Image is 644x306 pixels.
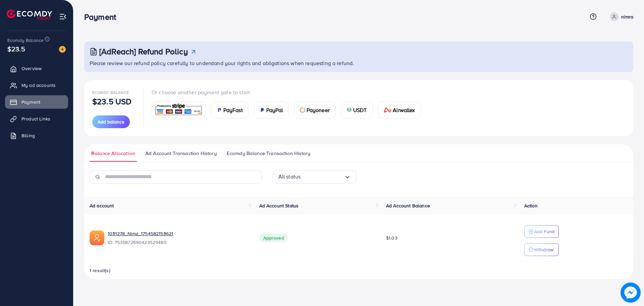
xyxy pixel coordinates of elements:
span: $23.5 [7,44,25,54]
span: All status [278,171,301,182]
span: Airwallex [393,106,415,114]
span: $1.03 [386,235,397,241]
img: card [260,107,265,113]
a: Product Links [5,112,68,125]
span: PayFast [223,106,243,114]
img: card [300,107,305,113]
a: nimra [607,12,633,21]
img: logo [7,9,52,20]
span: My ad accounts [21,82,56,89]
span: Ad account [90,202,114,209]
span: Ad Account Status [259,202,299,209]
span: Product Links [21,115,50,122]
span: Balance Allocation [91,150,135,157]
span: Billing [21,132,35,139]
a: cardPayFast [211,102,249,118]
span: Ad Account Transaction History [145,150,217,157]
span: Action [524,202,538,209]
span: Add balance [98,118,124,125]
span: PayPal [266,106,283,114]
span: Ecomdy Balance [92,90,129,95]
h3: [AdReach] Refund Policy [99,47,188,56]
input: Search for option [301,171,344,182]
span: Payment [21,99,40,105]
div: Search for option [273,170,357,184]
span: Approved [259,234,288,242]
img: card [384,107,392,113]
img: image [59,46,66,53]
a: Overview [5,62,68,75]
button: Add Fund [524,225,559,238]
p: $23.5 USD [92,97,131,105]
a: Payment [5,95,68,109]
img: ic-ads-acc.e4c84228.svg [90,231,104,245]
p: Add Fund [534,227,554,236]
p: Please review our refund policy carefully to understand your rights and obligations when requesti... [90,59,629,67]
span: 1 result(s) [90,267,110,274]
span: Payoneer [307,106,330,114]
span: Ad Account Balance [386,202,430,209]
img: menu [59,13,67,20]
img: image [621,283,641,303]
img: card [154,103,203,117]
button: Add balance [92,115,130,128]
img: card [346,107,352,113]
span: Ecomdy Balance [7,37,44,44]
h3: Payment [84,12,121,22]
a: cardPayPal [254,102,289,118]
p: nimra [621,13,633,21]
a: My ad accounts [5,79,68,92]
a: cardUSDT [341,102,373,118]
button: Withdraw [524,243,559,256]
a: 1031278_Nimz_1754582153621 [108,230,173,237]
span: Overview [21,65,42,72]
a: Billing [5,129,68,142]
a: cardPayoneer [294,102,335,118]
span: ID: 7535872690423529480 [108,239,249,246]
span: Ecomdy Balance Transaction History [227,150,310,157]
img: card [217,107,222,113]
p: Or choose another payment gate to start [152,88,426,96]
a: cardAirwallex [378,102,421,118]
a: card [152,102,206,118]
div: <span class='underline'>1031278_Nimz_1754582153621</span></br>7535872690423529480 [108,230,249,246]
p: Withdraw [534,246,553,254]
span: USDT [353,106,367,114]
